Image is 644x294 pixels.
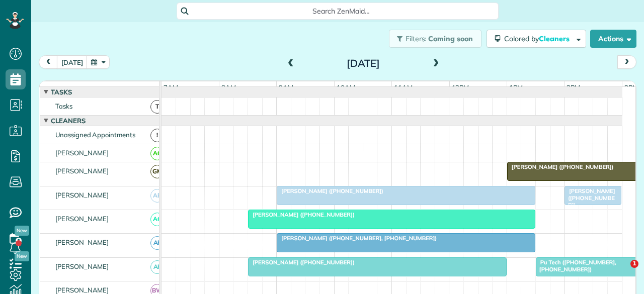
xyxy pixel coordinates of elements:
[49,117,88,125] span: Cleaners
[39,55,58,69] button: prev
[535,259,616,273] span: Pu Tech ([PHONE_NUMBER], [PHONE_NUMBER])
[507,163,614,170] span: [PERSON_NAME] ([PHONE_NUMBER])
[53,131,137,139] span: Unassigned Appointments
[610,260,634,284] iframe: Intercom live chat
[150,189,164,203] span: AB
[565,83,582,91] span: 2pm
[504,34,573,43] span: Colored by
[617,55,636,69] button: next
[276,235,437,242] span: [PERSON_NAME] ([PHONE_NUMBER], [PHONE_NUMBER])
[150,260,164,274] span: AF
[248,259,355,266] span: [PERSON_NAME] ([PHONE_NUMBER])
[57,55,88,69] button: [DATE]
[248,211,355,218] span: [PERSON_NAME] ([PHONE_NUMBER])
[53,102,74,110] span: Tasks
[150,147,164,160] span: AC
[53,238,111,246] span: [PERSON_NAME]
[53,167,111,175] span: [PERSON_NAME]
[428,34,473,43] span: Coming soon
[406,34,427,43] span: Filters:
[150,213,164,226] span: AC
[53,286,111,294] span: [PERSON_NAME]
[49,88,74,96] span: Tasks
[622,83,640,91] span: 3pm
[507,83,525,91] span: 1pm
[53,191,111,199] span: [PERSON_NAME]
[53,149,111,157] span: [PERSON_NAME]
[15,226,29,236] span: New
[630,260,638,268] span: 1
[539,34,571,43] span: Cleaners
[392,83,415,91] span: 11am
[53,262,111,270] span: [PERSON_NAME]
[150,129,164,142] span: !
[450,83,471,91] span: 12pm
[162,83,180,91] span: 7am
[53,215,111,223] span: [PERSON_NAME]
[150,165,164,178] span: GM
[335,83,357,91] span: 10am
[564,187,615,209] span: [PERSON_NAME] ([PHONE_NUMBER])
[219,83,238,91] span: 8am
[276,187,384,194] span: [PERSON_NAME] ([PHONE_NUMBER])
[150,100,164,114] span: T
[590,30,636,48] button: Actions
[300,58,426,69] h2: [DATE]
[277,83,295,91] span: 9am
[150,236,164,250] span: AF
[487,30,586,48] button: Colored byCleaners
